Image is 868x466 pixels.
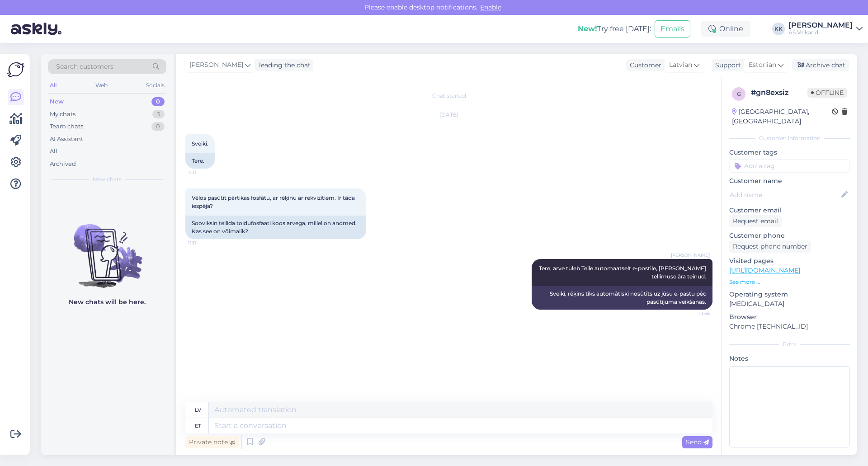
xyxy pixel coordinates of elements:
p: [MEDICAL_DATA] [729,299,850,309]
div: Extra [729,340,850,348]
span: [PERSON_NAME] [189,60,243,70]
span: Offline [807,88,847,98]
div: AS Veikand [788,29,853,36]
span: g [737,90,741,97]
p: New chats will be here. [69,297,146,307]
div: Chat started [185,92,712,100]
div: Tere. [185,153,215,169]
span: 11:11 [188,240,222,246]
p: Visited pages [729,256,850,266]
div: New [50,97,64,106]
div: Try free [DATE]: [578,24,651,34]
span: Search customers [56,62,113,71]
div: [PERSON_NAME] [788,22,853,29]
div: Customer [626,61,661,70]
div: [DATE] [185,111,712,119]
span: 11:11 [188,169,222,176]
span: Vēlos pasūtīt pārtikas fosfātu, ar rēķinu ar rekvizītiem. Ir tāda iespēja? [192,194,356,209]
div: Team chats [50,122,83,131]
a: [URL][DOMAIN_NAME] [729,266,800,274]
p: Chrome [TECHNICAL_ID] [729,322,850,331]
div: leading the chat [255,61,311,70]
span: Enable [477,3,504,11]
div: 0 [151,97,165,106]
div: All [50,147,57,156]
span: New chats [93,175,122,184]
div: Web [94,80,109,91]
div: Archive chat [792,59,849,71]
span: 13:56 [676,310,710,317]
input: Add name [730,190,840,200]
div: Support [712,61,741,70]
div: # gn8exsiz [751,87,807,98]
img: Askly Logo [7,61,24,78]
p: See more ... [729,278,850,286]
img: No chats [41,208,174,289]
div: 3 [152,110,165,119]
div: 0 [151,122,165,131]
div: AI Assistant [50,135,83,144]
span: Estonian [749,60,776,70]
div: KK [772,23,785,35]
a: [PERSON_NAME]AS Veikand [788,22,863,36]
span: Sveiki. [192,140,208,147]
span: Latvian [669,60,692,70]
div: Sooviksin tellida toidufosfaati koos arvega, millel on andmed. Kas see on võimalik? [185,216,366,239]
span: [PERSON_NAME] [671,252,710,259]
p: Customer email [729,206,850,215]
p: Customer name [729,176,850,186]
div: lv [195,402,201,418]
div: [GEOGRAPHIC_DATA], [GEOGRAPHIC_DATA] [732,107,832,126]
div: et [195,418,201,433]
p: Customer tags [729,148,850,157]
div: Socials [144,80,166,91]
p: Operating system [729,290,850,299]
div: Request phone number [729,240,811,253]
div: My chats [50,110,75,119]
p: Browser [729,312,850,322]
div: Archived [50,160,76,169]
div: All [48,80,58,91]
input: Add a tag [729,159,850,173]
div: Online [701,21,750,37]
span: Send [686,438,709,446]
div: Request email [729,215,782,227]
div: Private note [185,436,239,448]
p: Customer phone [729,231,850,240]
div: Sveiki, rēķins tiks automātiski nosūtīts uz jūsu e-pastu pēc pasūtījuma veikšanas. [532,286,712,310]
p: Notes [729,354,850,363]
b: New! [578,24,597,33]
span: Tere, arve tuleb Teile automaatselt e-postile, [PERSON_NAME] tellimuse ära teinud. [539,265,708,280]
button: Emails [655,20,690,38]
div: Customer information [729,134,850,142]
